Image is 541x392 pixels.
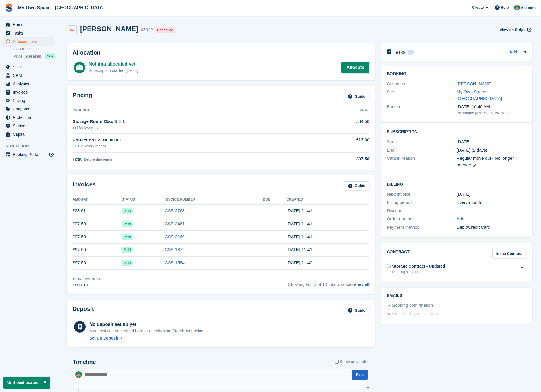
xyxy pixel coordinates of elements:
[387,224,457,231] div: Payment method
[287,260,312,265] time: 2025-05-16 10:40:43 UTC
[13,46,55,52] a: Contracts
[335,359,370,365] label: Show only notes
[387,155,457,168] div: Cancel reason
[80,25,138,33] h2: [PERSON_NAME]
[387,147,457,154] div: End
[387,249,410,258] h2: Contract
[73,243,122,256] td: £97.50
[287,221,312,226] time: 2025-08-16 10:41:00 UTC
[457,199,526,206] div: Every month
[3,122,55,130] a: menu
[13,53,55,59] a: Price increases NEW
[122,221,132,227] span: Paid
[13,122,48,130] span: Settings
[263,195,286,204] th: Due
[387,199,457,206] div: Billing period
[3,105,55,113] a: menu
[155,27,175,33] div: Cancelled
[122,234,132,240] span: Paid
[13,150,48,159] span: Booking Portal
[89,335,118,341] div: Set Up Deposit
[84,157,112,161] span: Before discounts
[387,128,526,134] h2: Subscription
[387,208,457,214] div: Discount
[309,106,369,115] th: Total
[13,29,48,37] span: Tasks
[88,61,138,68] div: Nothing allocated yet
[387,104,457,116] div: Booked
[309,133,369,152] td: £13.00
[309,115,369,133] td: £84.50
[122,208,132,214] span: Paid
[392,263,445,269] div: Storage Contract - Updated
[73,92,92,101] h2: Pricing
[457,89,502,101] a: My Own Space - [GEOGRAPHIC_DATA]
[73,277,102,282] div: Total Invoiced
[3,377,50,389] p: Unit deallocated
[165,247,185,252] a: CSS-1872
[13,113,48,121] span: Protection
[73,217,122,231] td: £97.50
[407,50,414,55] div: 0
[73,181,96,191] h2: Invoices
[16,3,107,12] a: My Own Space - [GEOGRAPHIC_DATA]
[309,156,369,162] div: £97.50
[387,89,457,102] div: Site
[13,88,48,96] span: Invoices
[392,269,445,275] div: Pending signature
[352,370,368,380] button: Post
[457,208,526,214] div: -
[387,139,457,145] div: Start
[45,53,55,59] div: NEW
[509,49,517,56] a: Add
[387,191,457,198] div: Next invoice
[501,5,509,10] span: Help
[13,54,41,59] span: Price increases
[73,359,96,365] h2: Timeline
[457,156,514,167] span: Regular move out - No longer needed
[73,195,122,204] th: Amount
[89,321,209,328] div: No deposit set up yet
[3,71,55,79] a: menu
[165,208,185,213] a: CSS-2768
[13,105,48,113] span: Coupons
[13,21,48,29] span: Home
[3,63,55,71] a: menu
[89,335,209,341] a: Set Up Deposit
[387,181,526,187] h2: Billing
[354,282,370,287] a: View all
[457,139,470,145] time: 2024-12-16 01:00:00 UTC
[3,80,55,88] a: menu
[392,311,439,317] div: Move in day instructions
[387,81,457,87] div: Customer
[73,204,122,217] td: £23.61
[457,81,492,86] a: [PERSON_NAME]
[165,234,185,239] a: CSS-2169
[141,27,153,33] div: 65922
[288,277,370,288] span: Showing last 5 of 10 total invoices
[514,5,520,10] img: Millie Webb
[73,143,309,149] div: £13.00 every month
[457,191,526,198] div: [DATE]
[457,216,464,222] a: Add
[387,72,526,76] h2: Booking
[457,110,526,116] div: Backoffice ([PERSON_NAME])
[457,224,526,231] div: Debit/Credit Card
[3,130,55,138] a: menu
[122,195,164,204] th: Status
[73,256,122,269] td: £97.50
[13,71,48,79] span: CRM
[75,371,82,378] img: Millie Webb
[287,195,370,204] th: Created
[73,125,309,130] div: £84.50 every month
[122,260,132,266] span: Paid
[122,247,132,253] span: Paid
[73,306,94,315] h2: Deposit
[457,148,487,153] span: [DATE] (2 days)
[287,234,312,239] time: 2025-07-16 10:41:38 UTC
[73,106,309,115] th: Product
[287,247,312,252] time: 2025-06-16 10:41:32 UTC
[472,5,484,10] span: Create
[287,208,312,213] time: 2025-09-16 10:41:33 UTC
[73,282,102,288] div: £901.11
